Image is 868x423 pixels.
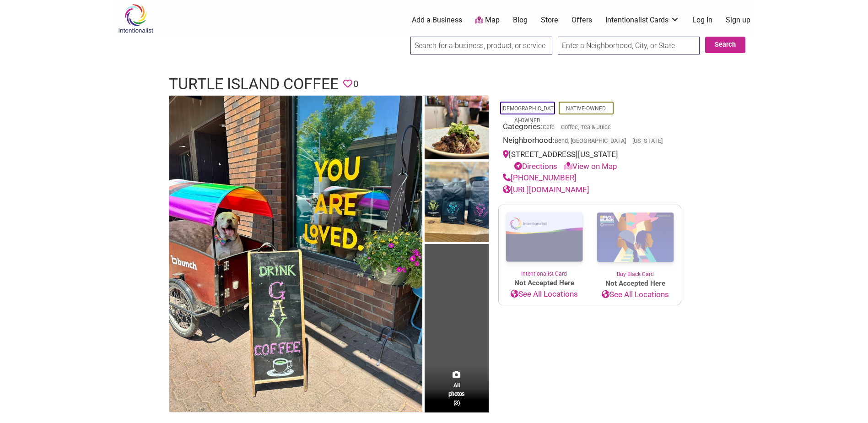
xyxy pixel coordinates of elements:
img: Intentionalist [114,4,157,33]
h1: Turtle Island Coffee [169,73,339,95]
a: [URL][DOMAIN_NAME] [503,185,589,194]
a: See All Locations [499,288,590,300]
a: Directions [514,162,557,171]
div: Categories: [503,121,677,135]
a: [PHONE_NUMBER] [503,173,577,182]
a: Sign up [726,15,750,25]
a: Add a Business [412,15,462,25]
input: Search for a business, product, or service [410,37,552,54]
a: [DEMOGRAPHIC_DATA]-Owned [501,105,554,124]
span: 0 [353,77,358,91]
img: Intentionalist Card [499,205,590,270]
a: Coffee, Tea & Juice [561,124,611,130]
div: Neighborhood: [503,135,677,149]
a: Map [475,15,500,26]
a: Buy Black Card [590,205,681,278]
a: Blog [513,15,528,25]
span: All photos (3) [448,381,465,407]
a: Offers [571,15,592,25]
img: Buy Black Card [590,205,681,270]
span: Bend, [GEOGRAPHIC_DATA] [555,138,626,144]
a: Log In [692,15,712,25]
span: [US_STATE] [632,138,663,144]
span: Not Accepted Here [499,278,590,288]
a: Cafe [543,124,555,130]
a: Intentionalist Cards [605,15,679,25]
a: See All Locations [590,289,681,301]
input: Enter a Neighborhood, City, or State [558,37,700,54]
a: Native-Owned [566,105,606,112]
div: [STREET_ADDRESS][US_STATE] [503,149,677,172]
button: Search [705,37,745,53]
a: View on Map [564,162,617,171]
span: Not Accepted Here [590,278,681,289]
a: Store [541,15,558,25]
a: Intentionalist Card [499,205,590,278]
